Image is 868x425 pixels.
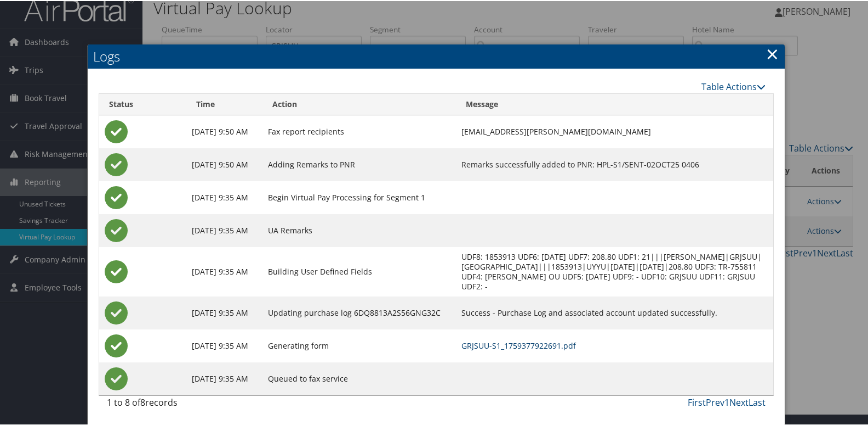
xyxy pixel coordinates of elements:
span: 8 [140,395,145,407]
td: Success - Purchase Log and associated account updated successfully. [456,295,773,328]
a: First [688,395,706,407]
td: Adding Remarks to PNR [262,147,456,180]
td: [DATE] 9:35 AM [186,213,262,246]
td: [DATE] 9:50 AM [186,114,262,147]
td: [DATE] 9:35 AM [186,295,262,328]
td: Fax report recipients [262,114,456,147]
td: Building User Defined Fields [262,246,456,295]
td: [DATE] 9:35 AM [186,180,262,213]
td: Updating purchase log 6DQ8813A2S56GNG32C [262,295,456,328]
h2: Logs [88,43,785,68]
td: UDF8: 1853913 UDF6: [DATE] UDF7: 208.80 UDF1: 21|||[PERSON_NAME]|GRJSUU|[GEOGRAPHIC_DATA]|||18539... [456,246,773,295]
td: [EMAIL_ADDRESS][PERSON_NAME][DOMAIN_NAME] [456,114,773,147]
td: [DATE] 9:50 AM [186,147,262,180]
th: Action: activate to sort column ascending [262,93,456,114]
a: Last [749,395,766,407]
a: Close [766,42,779,64]
td: [DATE] 9:35 AM [186,246,262,295]
a: Prev [706,395,724,407]
td: Queued to fax service [262,361,456,394]
a: Table Actions [701,80,766,92]
a: 1 [724,395,729,407]
a: Next [729,395,749,407]
th: Time: activate to sort column ascending [186,93,262,114]
td: UA Remarks [262,213,456,246]
div: 1 to 8 of records [107,395,259,413]
th: Status: activate to sort column ascending [99,93,186,114]
td: Generating form [262,328,456,361]
a: GRJSUU-S1_1759377922691.pdf [461,339,576,350]
td: [DATE] 9:35 AM [186,328,262,361]
td: [DATE] 9:35 AM [186,361,262,394]
td: Remarks successfully added to PNR: HPL-S1/SENT-02OCT25 0406 [456,147,773,180]
td: Begin Virtual Pay Processing for Segment 1 [262,180,456,213]
th: Message: activate to sort column ascending [456,93,773,114]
